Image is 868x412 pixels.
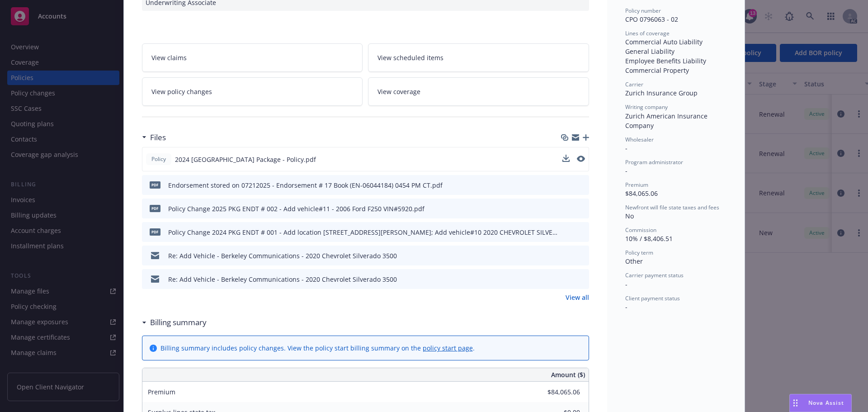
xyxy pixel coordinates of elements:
h3: Billing summary [150,317,207,328]
button: download file [563,180,570,190]
span: Newfront will file state taxes and fees [625,204,719,211]
span: Wholesaler [625,136,654,143]
span: View coverage [377,87,420,96]
span: Client payment status [625,294,680,302]
span: Writing company [625,103,668,111]
span: 10% / $8,406.51 [625,234,673,243]
span: - [625,166,627,175]
a: View policy changes [142,77,363,106]
div: Drag to move [790,394,801,412]
div: Files [142,132,166,143]
span: Lines of coverage [625,29,670,37]
div: Policy Change 2025 PKG ENDT # 002 - Add vehicle#11 - 2006 Ford F250 VIN#5920.pdf [168,204,425,213]
div: General Liability [625,47,726,56]
span: Program administrator [625,158,683,166]
button: preview file [577,251,585,260]
button: preview file [577,227,585,237]
button: preview file [577,204,585,213]
h3: Files [150,132,166,143]
span: Carrier [625,81,643,88]
button: download file [563,227,570,237]
span: pdf [150,205,160,212]
span: View claims [151,53,187,62]
a: policy start page [423,344,473,352]
span: Premium [625,181,648,189]
button: preview file [577,156,585,162]
span: Amount ($) [551,370,585,379]
div: Commercial Auto Liability [625,37,726,47]
div: Employee Benefits Liability [625,56,726,66]
button: download file [563,204,570,213]
span: $84,065.06 [625,189,658,198]
div: Policy Change 2024 PKG ENDT # 001 - Add location [STREET_ADDRESS][PERSON_NAME]; Add vehicle#10 20... [168,227,559,237]
button: preview file [577,180,585,190]
div: Re: Add Vehicle - Berkeley Communications - 2020 Chevrolet Silverado 3500 [168,275,397,284]
span: Policy number [625,7,661,14]
span: pdf [150,228,160,235]
button: preview file [577,275,585,284]
span: No [625,212,634,220]
span: Commission [625,226,656,234]
span: - [625,144,627,152]
a: View claims [142,43,363,72]
span: - [625,303,627,311]
div: Billing summary includes policy changes. View the policy start billing summary on the . [160,343,475,353]
button: download file [563,275,570,284]
span: Policy term [625,249,653,256]
span: - [625,280,627,289]
span: Zurich Insurance Group [625,89,698,97]
span: pdf [150,181,160,188]
input: 0.00 [527,385,585,399]
span: View policy changes [151,87,212,96]
button: preview file [577,155,585,164]
a: View coverage [368,77,589,106]
span: Policy [150,155,168,163]
button: download file [562,155,570,164]
button: download file [562,155,570,162]
span: CPO 0796063 - 02 [625,15,678,24]
a: View scheduled items [368,43,589,72]
span: Nova Assist [808,399,844,407]
span: Other [625,257,643,265]
div: Endorsement stored on 07212025 - Endorsement # 17 Book (EN-06044184) 0454 PM CT.pdf [168,180,443,190]
div: Re: Add Vehicle - Berkeley Communications - 2020 Chevrolet Silverado 3500 [168,251,397,260]
span: 2024 [GEOGRAPHIC_DATA] Package - Policy.pdf [175,155,316,164]
a: View all [566,293,589,302]
span: Zurich American Insurance Company [625,112,709,130]
div: Commercial Property [625,66,726,75]
span: View scheduled items [377,53,443,62]
div: Billing summary [142,317,207,328]
span: Premium [148,388,175,396]
button: Nova Assist [789,394,852,412]
span: Carrier payment status [625,271,684,279]
button: download file [563,251,570,260]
